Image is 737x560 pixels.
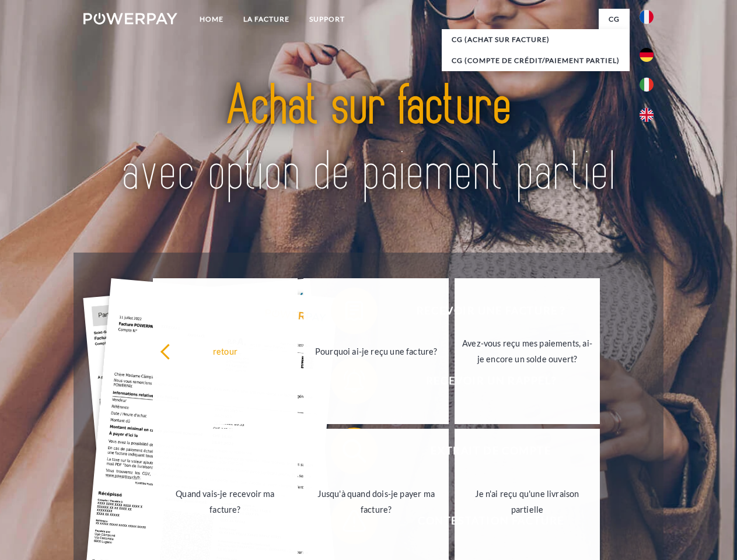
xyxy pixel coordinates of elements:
[462,486,593,517] div: Je n'ai reçu qu'une livraison partielle
[640,48,654,62] img: de
[299,9,355,30] a: Support
[640,10,654,24] img: fr
[160,486,291,517] div: Quand vais-je recevoir ma facture?
[455,278,600,424] a: Avez-vous reçu mes paiements, ai-je encore un solde ouvert?
[462,335,593,367] div: Avez-vous reçu mes paiements, ai-je encore un solde ouvert?
[310,486,442,517] div: Jusqu'à quand dois-je payer ma facture?
[233,9,299,30] a: LA FACTURE
[599,9,630,30] a: CG
[640,78,654,92] img: it
[111,56,626,223] img: title-powerpay_fr.svg
[442,50,630,71] a: CG (Compte de crédit/paiement partiel)
[442,29,630,50] a: CG (achat sur facture)
[190,9,233,30] a: Home
[640,108,654,122] img: en
[160,343,291,359] div: retour
[310,343,442,359] div: Pourquoi ai-je reçu une facture?
[83,13,177,24] img: logo-powerpay-white.svg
